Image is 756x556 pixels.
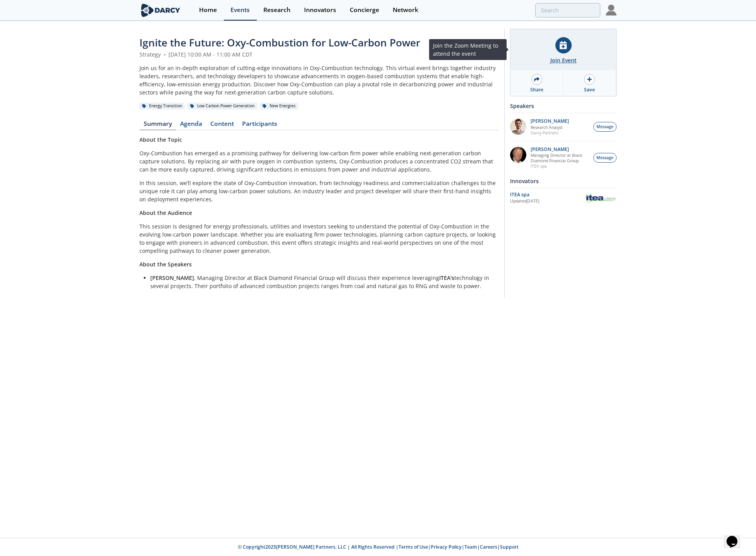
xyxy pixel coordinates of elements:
[510,147,526,163] img: 5c882eca-8b14-43be-9dc2-518e113e9a37
[139,222,499,255] p: This session is designed for energy professionals, utilities and investors seeking to understand ...
[350,7,379,13] div: Concierge
[199,7,217,13] div: Home
[139,3,182,17] img: logo-wide.svg
[593,153,617,163] button: Message
[510,198,584,204] div: Updated [DATE]
[584,192,617,204] img: ITEA spa
[399,544,428,550] a: Terms of Use
[584,86,595,93] div: Save
[531,163,589,169] p: ITEA spa
[139,64,499,96] div: Join us for an in-depth exploration of cutting-edge innovations in Oxy-Combustion technology. Thi...
[596,124,613,130] span: Message
[510,99,617,113] div: Speakers
[150,274,493,290] li: , Managing Director at Black Diamond Financial Group will discuss their experience leveraging tec...
[531,153,589,163] p: Managing Director at Black Diamond Financial Group
[139,149,499,173] p: Oxy-Combustion has emerged as a promising pathway for delivering low-carbon firm power while enab...
[206,121,238,130] a: Content
[139,209,192,216] strong: About the Audience
[531,147,589,152] p: [PERSON_NAME]
[439,274,454,281] strong: ITEA's
[393,7,418,13] div: Network
[139,103,185,110] div: Energy Transition
[139,121,176,130] a: Summary
[139,261,192,268] strong: About the Speakers
[91,544,665,551] p: © Copyright 2025 [PERSON_NAME] Partners, LLC | All Rights Reserved | | | | |
[260,103,298,110] div: New Energies
[187,103,257,110] div: Low Carbon Power Generation
[139,50,499,58] div: Strategy [DATE] 10:00 AM - 11:00 AM CDT
[464,544,477,550] a: Team
[535,3,600,17] input: Advanced Search
[606,5,617,15] img: Profile
[550,56,577,64] div: Join Event
[139,36,420,50] span: Ignite the Future: Oxy-Combustion for Low-Carbon Power
[510,118,526,135] img: e78dc165-e339-43be-b819-6f39ce58aec6
[304,7,336,13] div: Innovators
[596,155,613,161] span: Message
[510,191,584,198] div: ITEA spa
[139,136,182,143] strong: About the Topic
[510,191,617,204] a: ITEA spa Updated[DATE] ITEA spa
[530,86,543,93] div: Share
[162,51,167,58] span: •
[139,179,499,203] p: In this session, we’ll explore the state of Oxy-Combustion innovation, from technology readiness ...
[431,544,462,550] a: Privacy Policy
[150,274,194,281] strong: [PERSON_NAME]
[480,544,497,550] a: Careers
[263,7,290,13] div: Research
[510,174,617,188] div: Innovators
[176,121,206,130] a: Agenda
[531,125,569,130] p: Research Analyst
[593,122,617,132] button: Message
[531,130,569,136] p: Darcy Partners
[500,544,519,550] a: Support
[723,525,748,548] iframe: chat widget
[238,121,281,130] a: Participants
[531,118,569,124] p: [PERSON_NAME]
[230,7,250,13] div: Events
